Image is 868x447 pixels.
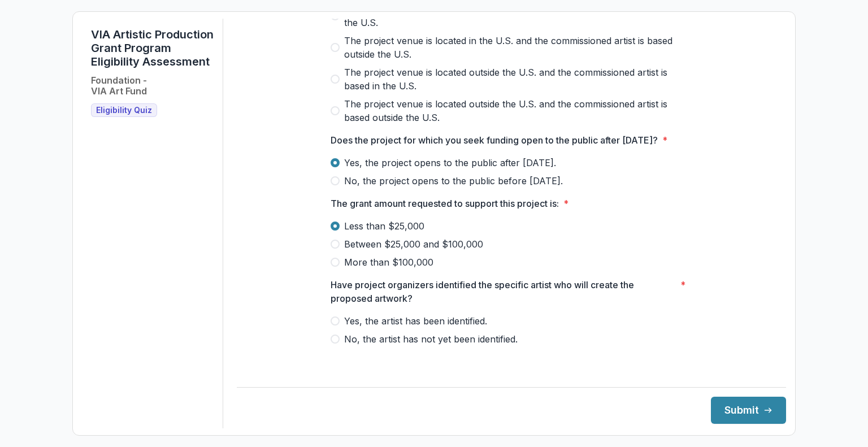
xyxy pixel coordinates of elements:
[344,156,556,170] span: Yes, the project opens to the public after [DATE].
[91,75,147,97] h2: Foundation - VIA Art Fund
[344,237,483,251] span: Between $25,000 and $100,000
[344,332,518,346] span: No, the artist has not yet been identified.
[344,174,563,188] span: No, the project opens to the public before [DATE].
[344,314,487,328] span: Yes, the artist has been identified.
[344,97,692,124] span: The project venue is located outside the U.S. and the commissioned artist is based outside the U.S.
[344,219,424,233] span: Less than $25,000
[711,397,786,424] button: Submit
[331,278,676,305] p: Have project organizers identified the specific artist who will create the proposed artwork?
[96,106,152,115] span: Eligibility Quiz
[344,66,692,93] span: The project venue is located outside the U.S. and the commissioned artist is based in the U.S.
[331,133,658,147] p: Does the project for which you seek funding open to the public after [DATE]?
[344,255,433,269] span: More than $100,000
[331,197,559,210] p: The grant amount requested to support this project is:
[344,34,692,61] span: The project venue is located in the U.S. and the commissioned artist is based outside the U.S.
[91,28,214,68] h1: VIA Artistic Production Grant Program Eligibility Assessment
